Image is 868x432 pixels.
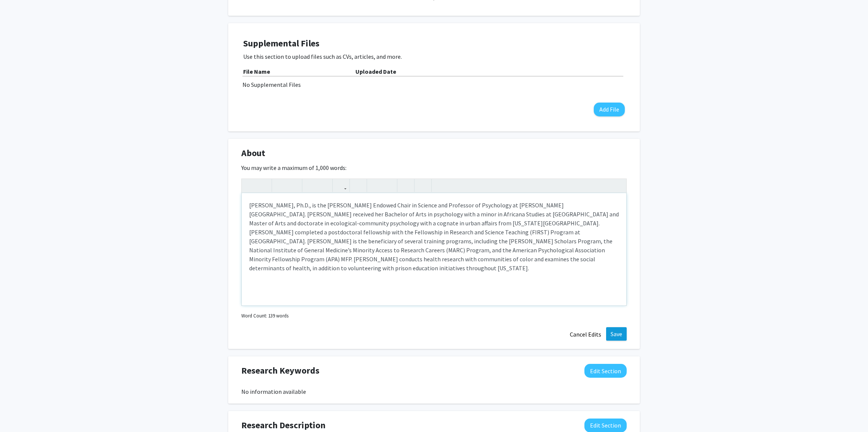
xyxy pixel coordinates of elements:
p: Use this section to upload files such as CVs, articles, and more. [243,52,625,61]
iframe: Chat [6,398,32,426]
span: Research Keywords [241,364,320,377]
span: Research Description [241,419,325,432]
button: Remove format [399,179,412,192]
div: Note to users with screen readers: Please deactivate our accessibility plugin for this page as it... [242,193,626,305]
h4: Supplemental Files [243,38,625,49]
button: Insert horizontal rule [416,179,430,192]
button: Link [334,179,348,192]
small: Word Count: 139 words [241,312,288,319]
button: Cancel Edits [565,327,606,341]
b: File Name [243,68,270,75]
button: Add File [594,103,625,116]
button: Emphasis (Ctrl + I) [287,179,300,192]
button: Unordered list [369,179,382,192]
span: About [241,146,265,160]
button: Superscript [304,179,317,192]
button: Insert Image [352,179,365,192]
button: Edit Research Keywords [584,364,627,378]
button: Strong (Ctrl + B) [274,179,287,192]
div: No Supplemental Files [242,80,626,89]
button: Fullscreen [611,179,624,192]
button: Save [606,327,627,341]
button: Subscript [317,179,330,192]
button: Undo (Ctrl + Z) [244,179,257,192]
div: No information available [241,387,627,396]
b: Uploaded Date [355,68,396,75]
button: Ordered list [382,179,395,192]
label: You may write a maximum of 1,000 words: [241,163,346,172]
button: Redo (Ctrl + Y) [257,179,270,192]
